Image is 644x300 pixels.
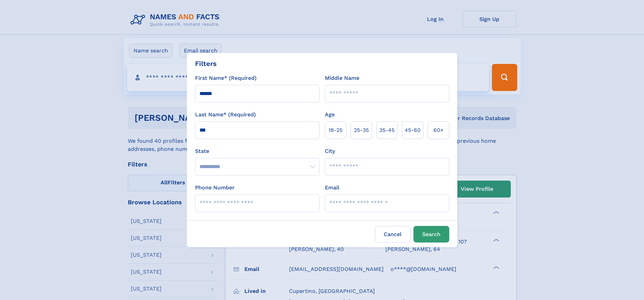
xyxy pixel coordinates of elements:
span: 45‑60 [405,126,421,134]
label: First Name* (Required) [195,74,257,82]
span: 25‑35 [354,126,369,134]
label: Age [325,111,335,119]
span: 35‑45 [379,126,395,134]
label: Email [325,184,339,192]
span: 60+ [433,126,444,134]
span: 18‑25 [329,126,342,134]
label: Middle Name [325,74,359,82]
label: Cancel [375,226,411,243]
label: Phone Number [195,184,235,192]
label: State [195,147,319,155]
label: Last Name* (Required) [195,111,256,119]
button: Search [413,226,449,243]
label: City [325,147,335,155]
div: Filters [195,59,217,69]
